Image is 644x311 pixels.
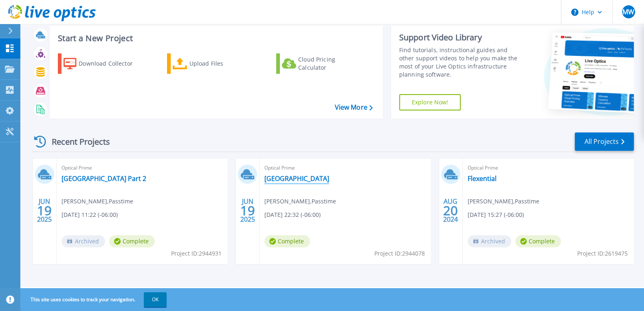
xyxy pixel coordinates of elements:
[31,132,121,152] div: Recent Projects
[167,53,258,74] a: Upload Files
[58,34,372,43] h3: Start a New Project
[62,163,223,172] span: Optical Prime
[264,174,329,183] a: [GEOGRAPHIC_DATA]
[109,235,155,247] span: Complete
[399,46,521,79] div: Find tutorials, instructional guides and other support videos to help you make the most of your L...
[240,207,255,214] span: 19
[515,235,561,247] span: Complete
[276,53,367,74] a: Cloud Pricing Calculator
[334,104,372,111] a: View More
[37,196,52,225] div: JUN 2025
[468,163,629,172] span: Optical Prime
[264,235,310,247] span: Complete
[443,207,458,214] span: 20
[468,197,539,206] span: [PERSON_NAME] , Passtime
[171,249,222,258] span: Project ID: 2944931
[264,210,321,219] span: [DATE] 22:32 (-06:00)
[240,196,255,225] div: JUN 2025
[144,292,167,307] button: OK
[189,55,255,72] div: Upload Files
[62,197,133,206] span: [PERSON_NAME] , Passtime
[575,132,634,151] a: All Projects
[468,235,511,247] span: Archived
[264,197,336,206] span: [PERSON_NAME] , Passtime
[58,53,149,74] a: Download Collector
[37,207,52,214] span: 19
[622,9,634,15] span: MW
[443,196,458,225] div: AUG 2024
[468,210,524,219] span: [DATE] 15:27 (-06:00)
[62,210,118,219] span: [DATE] 11:22 (-06:00)
[79,55,144,72] div: Download Collector
[298,55,363,72] div: Cloud Pricing Calculator
[264,163,426,172] span: Optical Prime
[62,174,146,183] a: [GEOGRAPHIC_DATA] Part 2
[577,249,628,258] span: Project ID: 2619475
[374,249,425,258] span: Project ID: 2944078
[468,174,497,183] a: Flexential
[62,235,105,247] span: Archived
[22,292,167,307] span: This site uses cookies to track your navigation.
[399,94,461,110] a: Explore Now!
[399,32,521,43] div: Support Video Library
